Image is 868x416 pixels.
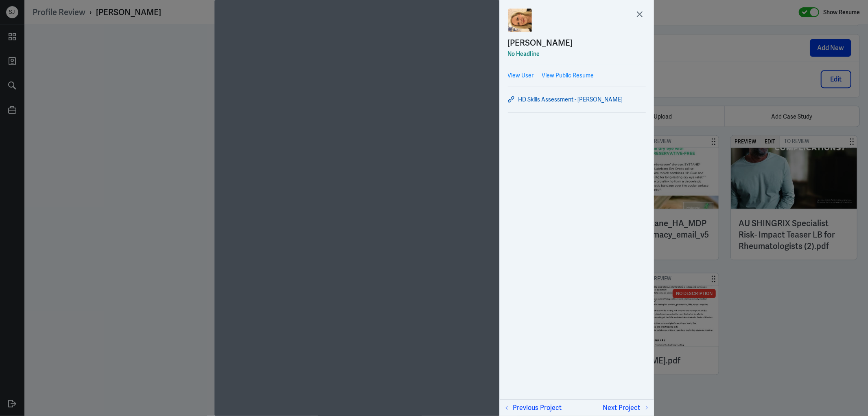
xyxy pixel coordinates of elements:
a: [PERSON_NAME] [508,37,646,49]
img: Leanne Haswell [508,8,532,33]
div: [PERSON_NAME] [508,37,573,49]
a: View User [508,71,534,80]
a: HD Skills Assessment - [PERSON_NAME] [508,95,646,104]
button: Next Project [603,403,651,413]
button: Previous Project [503,403,562,413]
a: View Public Resume [542,71,594,80]
div: No Headline [508,49,646,59]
